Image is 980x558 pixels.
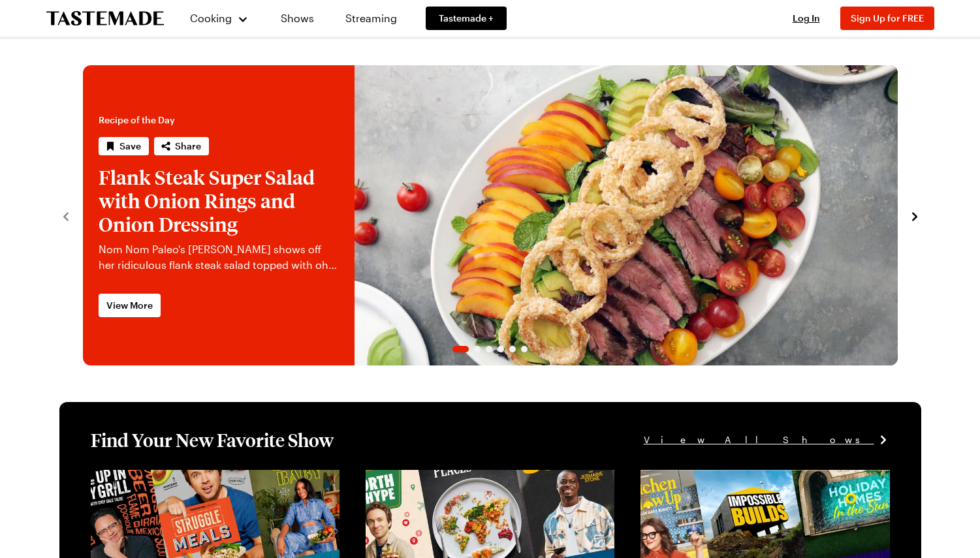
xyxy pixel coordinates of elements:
button: Sign Up for FREE [840,7,934,30]
span: Go to slide 2 [474,346,481,352]
span: View More [106,299,153,312]
span: Go to slide 3 [486,346,492,352]
span: Sign Up for FREE [851,12,924,23]
a: View full content for [object Object] [640,471,819,484]
button: Save recipe [99,137,149,155]
a: View More [99,294,161,317]
a: View full content for [object Object] [91,471,269,484]
button: Cooking [190,3,249,34]
span: View All Shows [644,433,874,447]
span: Log In [793,12,820,23]
h1: Find Your New Favorite Show [91,428,334,452]
span: Go to slide 4 [498,346,504,352]
span: Save [119,140,141,153]
button: Share [154,137,209,155]
button: navigate to previous item [59,208,72,223]
a: View All Shows [644,433,890,447]
a: View full content for [object Object] [366,471,544,484]
button: Log In [780,12,832,25]
span: Go to slide 6 [521,346,528,352]
span: Cooking [190,12,232,24]
span: Go to slide 1 [452,346,469,352]
a: Tastemade + [426,7,507,30]
div: 1 / 6 [83,65,898,365]
span: Share [175,140,201,153]
button: navigate to next item [908,208,921,223]
span: Go to slide 5 [509,346,516,352]
span: Tastemade + [439,12,494,25]
a: To Tastemade Home Page [46,11,164,26]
